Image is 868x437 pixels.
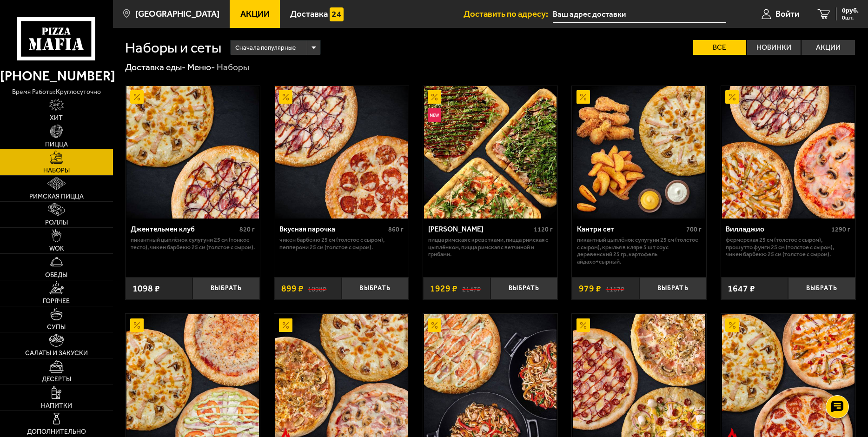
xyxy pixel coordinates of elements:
[279,90,292,104] img: Акционный
[130,318,144,332] img: Акционный
[308,284,326,293] s: 1098 ₽
[802,40,855,55] label: Акции
[279,318,292,332] img: Акционный
[725,318,739,332] img: Акционный
[747,40,801,55] label: Новинки
[573,86,706,218] img: Кантри сет
[831,225,850,233] span: 1290 г
[686,225,702,233] span: 700 г
[579,284,601,293] span: 979 ₽
[639,277,707,299] button: Выбрать
[45,219,68,226] span: Роллы
[388,225,404,233] span: 860 г
[290,10,328,19] span: Доставка
[722,86,855,218] img: Вилладжио
[45,141,68,148] span: Пицца
[342,277,409,299] button: Выбрать
[428,236,553,258] p: Пицца Римская с креветками, Пицца Римская с цыплёнком, Пицца Римская с ветчиной и грибами.
[135,10,219,19] span: [GEOGRAPHIC_DATA]
[42,376,71,383] span: Десерты
[728,284,755,293] span: 1647 ₽
[725,90,739,104] img: Акционный
[50,115,63,121] span: Хит
[131,236,255,251] p: Пикантный цыплёнок сулугуни 25 см (тонкое тесто), Чикен Барбекю 25 см (толстое с сыром).
[130,90,144,104] img: Акционный
[27,429,86,435] span: Дополнительно
[125,40,221,55] h1: Наборы и сеты
[428,318,441,332] img: Акционный
[462,284,481,293] s: 2147 ₽
[279,225,386,234] div: Вкусная парочка
[726,236,850,258] p: Фермерская 25 см (толстое с сыром), Прошутто Фунги 25 см (толстое с сыром), Чикен Барбекю 25 см (...
[721,86,855,218] a: АкционныйВилладжио
[43,167,70,174] span: Наборы
[842,15,859,20] span: 0 шт.
[279,236,404,251] p: Чикен Барбекю 25 см (толстое с сыром), Пепперони 25 см (толстое с сыром).
[576,318,590,332] img: Акционный
[43,298,70,305] span: Горячее
[126,86,259,218] img: Джентельмен клуб
[235,39,296,56] span: Сначала популярные
[281,284,304,293] span: 899 ₽
[423,86,557,218] a: АкционныйНовинкаМама Миа
[842,7,859,14] span: 0 руб.
[428,108,441,122] img: Новинка
[274,86,409,218] a: АкционныйВкусная парочка
[125,62,186,73] a: Доставка еды-
[726,225,829,234] div: Вилладжио
[275,86,408,218] img: Вкусная парочка
[187,62,215,73] a: Меню-
[576,90,590,104] img: Акционный
[126,86,260,218] a: АкционныйДжентельмен клуб
[430,284,457,293] span: 1929 ₽
[47,324,66,331] span: Супы
[49,245,64,252] span: WOK
[788,277,855,299] button: Выбрать
[572,86,706,218] a: АкционныйКантри сет
[553,6,726,23] input: Ваш адрес доставки
[693,40,747,55] label: Все
[490,277,558,299] button: Выбрать
[428,90,441,104] img: Акционный
[464,10,553,19] span: Доставить по адресу:
[217,61,249,73] div: Наборы
[239,225,255,233] span: 820 г
[192,277,260,299] button: Выбрать
[775,10,799,19] span: Войти
[131,225,238,234] div: Джентельмен клуб
[424,86,557,218] img: Мама Миа
[534,225,553,233] span: 1120 г
[577,236,702,265] p: Пикантный цыплёнок сулугуни 25 см (толстое с сыром), крылья в кляре 5 шт соус деревенский 25 гр, ...
[428,225,531,234] div: [PERSON_NAME]
[133,284,160,293] span: 1098 ₽
[606,284,624,293] s: 1167 ₽
[25,350,88,357] span: Салаты и закуски
[45,272,67,278] span: Обеды
[29,193,84,200] span: Римская пицца
[41,403,72,409] span: Напитки
[240,10,270,19] span: Акции
[330,7,343,21] img: 15daf4d41897b9f0e9f617042186c801.svg
[577,225,684,234] div: Кантри сет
